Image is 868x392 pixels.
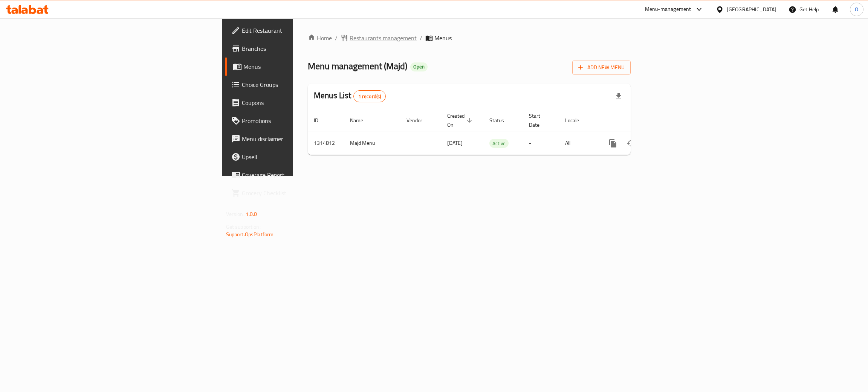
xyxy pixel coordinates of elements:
[523,132,559,155] td: -
[410,62,428,71] div: Open
[242,188,361,198] span: Grocery Checklist
[350,33,417,43] span: Restaurants management
[489,139,509,148] span: Active
[565,116,589,125] span: Locale
[242,98,361,107] span: Coupons
[226,229,274,239] a: Support.OpsPlatform
[225,40,367,58] a: Branches
[225,94,367,112] a: Coupons
[225,112,367,130] a: Promotions
[225,21,367,40] a: Edit Restaurant
[242,116,361,125] span: Promotions
[314,90,386,102] h2: Menus List
[622,134,640,152] button: Change Status
[308,33,631,43] nav: breadcrumb
[447,138,463,148] span: [DATE]
[353,90,386,102] div: Total records count
[225,76,367,94] a: Choice Groups
[645,5,691,14] div: Menu-management
[242,170,361,179] span: Coverage Report
[225,58,367,76] a: Menus
[598,109,682,132] th: Actions
[243,62,361,71] span: Menus
[727,5,776,14] div: [GEOGRAPHIC_DATA]
[225,184,367,202] a: Grocery Checklist
[529,111,550,129] span: Start Date
[242,152,361,161] span: Upsell
[314,116,328,125] span: ID
[406,116,432,125] span: Vendor
[242,134,361,143] span: Menu disclaimer
[308,109,682,155] table: enhanced table
[604,134,622,152] button: more
[225,130,367,148] a: Menu disclaimer
[855,5,858,14] span: O
[344,132,400,155] td: Majd Menu
[447,111,474,129] span: Created On
[246,209,257,219] span: 1.0.0
[226,222,261,232] span: Get support on:
[572,61,631,74] button: Add New Menu
[610,87,628,105] div: Export file
[242,26,361,35] span: Edit Restaurant
[410,64,428,70] span: Open
[226,209,245,219] span: Version:
[225,166,367,184] a: Coverage Report
[420,33,422,43] li: /
[559,132,598,155] td: All
[225,148,367,166] a: Upsell
[489,116,514,125] span: Status
[341,33,417,43] a: Restaurants management
[578,63,625,72] span: Add New Menu
[434,33,452,43] span: Menus
[242,80,361,89] span: Choice Groups
[350,116,373,125] span: Name
[242,44,361,53] span: Branches
[354,93,386,100] span: 1 record(s)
